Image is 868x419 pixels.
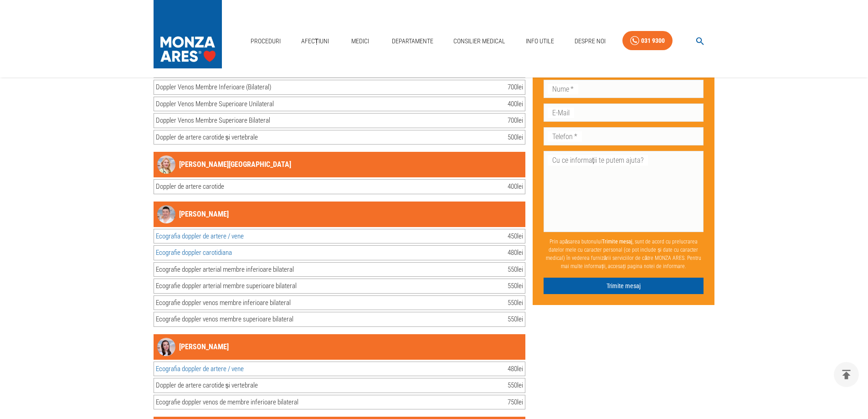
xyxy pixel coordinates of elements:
div: 550 lei [508,314,523,325]
img: Profile image Dr. Crina Rădulescu [157,338,175,356]
a: Departamente [388,32,437,51]
a: Ecografia doppler de artere / vene [156,365,244,373]
button: Trimite mesaj [544,277,704,294]
div: 550 lei [508,281,523,291]
a: Proceduri [247,32,284,51]
a: Ecografie doppler carotidiana [156,248,232,257]
div: 480 lei [508,364,523,374]
a: Info Utile [522,32,558,51]
div: Doppler Venos Membre Superioare Unilateral [156,99,274,109]
div: 031 9300 [641,35,665,47]
div: 400 lei [508,181,523,192]
div: Ecografie doppler arterial membre superioare bilateral [156,281,297,291]
div: 400 lei [508,99,523,109]
div: Ecografie doppler venos membre inferioare bilateral [156,298,291,308]
b: Trimite mesaj [602,238,632,244]
a: Despre Noi [571,32,609,51]
p: Prin apăsarea butonului , sunt de acord cu prelucrarea datelor mele cu caracter personal (ce pot ... [544,233,704,274]
div: Doppler de artere carotide și vertebrale [156,132,258,143]
button: delete [834,362,859,387]
div: 550 lei [508,298,523,308]
div: Ecografie doppler venos de membre inferioare bilateral [156,397,298,408]
img: Profile image Dr. Rafael Halpern [157,205,175,223]
div: Doppler Venos Membre Superioare Bilateral [156,115,270,126]
div: 700 lei [508,82,523,93]
div: Doppler de artere carotide [156,181,224,192]
a: Consilier Medical [450,32,509,51]
div: 500 lei [508,132,523,143]
div: Ecografie doppler venos membre superioare bilateral [156,314,293,325]
div: 750 lei [508,397,523,408]
div: Doppler de artere carotide și vertebrale [156,380,258,391]
div: Ecografie doppler arterial membre inferioare bilateral [156,264,294,275]
img: Profile image Dr. Lidia Mărtinaș [157,155,175,174]
a: Medici [346,32,375,51]
div: Doppler Venos Membre Inferioare (Bilateral) [156,82,271,93]
a: Afecțiuni [298,32,333,51]
div: 550 lei [508,264,523,275]
div: 450 lei [508,231,523,242]
a: Profile image Dr. Rafael Halpern[PERSON_NAME] [157,205,229,223]
div: 550 lei [508,380,523,391]
a: Profile image Dr. Crina Rădulescu[PERSON_NAME] [157,338,229,356]
a: Ecografia doppler de artere / vene [156,232,244,240]
a: Profile image Dr. Lidia Mărtinaș[PERSON_NAME][GEOGRAPHIC_DATA] [157,155,291,174]
div: 480 lei [508,248,523,258]
div: 700 lei [508,115,523,126]
a: 031 9300 [622,31,673,51]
